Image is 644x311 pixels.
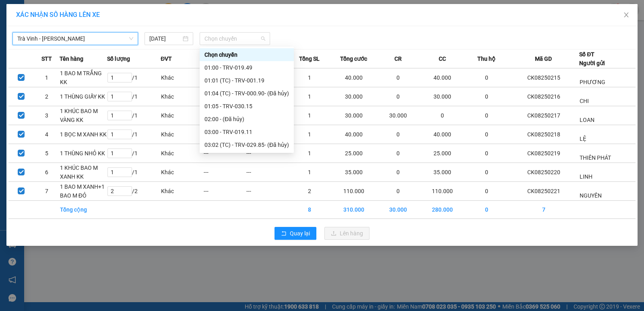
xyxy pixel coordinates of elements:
button: rollbackQuay lại [275,227,316,240]
td: 0 [377,182,419,201]
div: 01:00 - TRV-019.49 [204,63,289,72]
td: Khác [161,163,203,182]
td: CK08250218 [508,125,580,144]
div: 01:05 - TRV-030.15 [204,102,289,111]
td: --- [246,144,289,163]
span: NGUYÊN [580,192,602,199]
span: Số lượng [107,54,130,63]
td: 7 [34,182,59,201]
td: 1 [288,68,331,87]
td: 310.000 [331,201,377,219]
div: 01:04 (TC) - TRV-000.90 - (Đã hủy) [204,89,289,98]
td: 0 [465,182,508,201]
td: 0 [465,163,508,182]
span: Tổng cước [340,54,367,63]
td: 1 [288,144,331,163]
td: 40.000 [419,125,465,144]
td: 0 [465,144,508,163]
td: 25.000 [419,144,465,163]
span: Chọn chuyến [204,33,265,45]
td: 30.000 [331,87,377,106]
div: Chọn chuyến [204,50,289,59]
td: Khác [161,144,203,163]
span: CR [394,54,402,63]
p: GỬI: [3,16,118,23]
td: 40.000 [419,68,465,87]
td: Khác [161,68,203,87]
span: PHƯƠNG [580,79,605,85]
td: 0 [465,125,508,144]
td: 4 [34,125,59,144]
td: 0 [465,106,508,125]
span: CC [439,54,446,63]
td: / 1 [107,125,161,144]
td: 0 [377,144,419,163]
button: Close [615,4,638,27]
span: Tổng SL [299,54,320,63]
td: CK08250217 [508,106,580,125]
span: VP [PERSON_NAME] ([GEOGRAPHIC_DATA]) [3,27,81,42]
td: / 2 [107,182,161,201]
div: Chọn chuyến [200,48,294,61]
span: GIAO: [3,52,19,60]
td: 1 [34,68,59,87]
td: --- [203,182,246,201]
p: NHẬN: [3,27,118,42]
span: LOAN [580,117,594,123]
td: Tổng cộng [60,201,107,219]
span: Trà Vinh - Hồ Chí Minh [17,33,133,45]
td: 1 THÙNG GIẤY KK [60,87,107,106]
input: 12/08/2025 [149,34,181,43]
td: 0 [377,125,419,144]
td: 35.000 [331,163,377,182]
td: / 1 [107,144,161,163]
button: uploadLên hàng [324,227,369,240]
td: 1 [288,87,331,106]
td: Khác [161,125,203,144]
span: rollback [281,231,287,237]
td: 2 [288,182,331,201]
td: 0 [465,201,508,219]
div: 01:01 (TC) - TRV-001.19 [204,76,289,85]
td: 40.000 [331,68,377,87]
span: Thu hộ [477,54,495,63]
div: 02:00 - (Đã hủy) [204,115,289,124]
span: close [623,12,630,18]
strong: BIÊN NHẬN GỬI HÀNG [27,4,93,12]
span: VP Cầu Kè - [17,16,61,23]
td: 1 [288,163,331,182]
span: ĐVT [161,54,172,63]
td: --- [203,144,246,163]
td: 0 [377,163,419,182]
div: 03:02 (TC) - TRV-029.85 - (Đã hủy) [204,140,289,149]
td: 2 [34,87,59,106]
td: 1 BAO M XANH+1 BAO M ĐỎ [60,182,107,201]
td: Khác [161,106,203,125]
td: CK08250221 [508,182,580,201]
span: LINH [580,173,592,180]
td: 110.000 [419,182,465,201]
td: / 1 [107,68,161,87]
span: STT [41,54,52,63]
td: 35.000 [419,163,465,182]
td: 6 [34,163,59,182]
td: 280.000 [419,201,465,219]
td: / 1 [107,106,161,125]
span: Mã GD [535,54,552,63]
td: 1 [288,106,331,125]
td: 0 [465,87,508,106]
td: 1 KHÚC BAO M VÀNG KK [60,106,107,125]
td: CK08250220 [508,163,580,182]
td: 30.000 [419,87,465,106]
td: 0 [377,87,419,106]
td: / 1 [107,87,161,106]
span: CHI [580,98,589,104]
span: Quay lại [290,229,310,238]
td: 1 KHÚC BAO M XANH KK [60,163,107,182]
td: --- [246,163,289,182]
td: 3 [34,106,59,125]
td: / 1 [107,163,161,182]
td: 30.000 [377,201,419,219]
span: BÔI [43,43,54,51]
td: 1 [288,125,331,144]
